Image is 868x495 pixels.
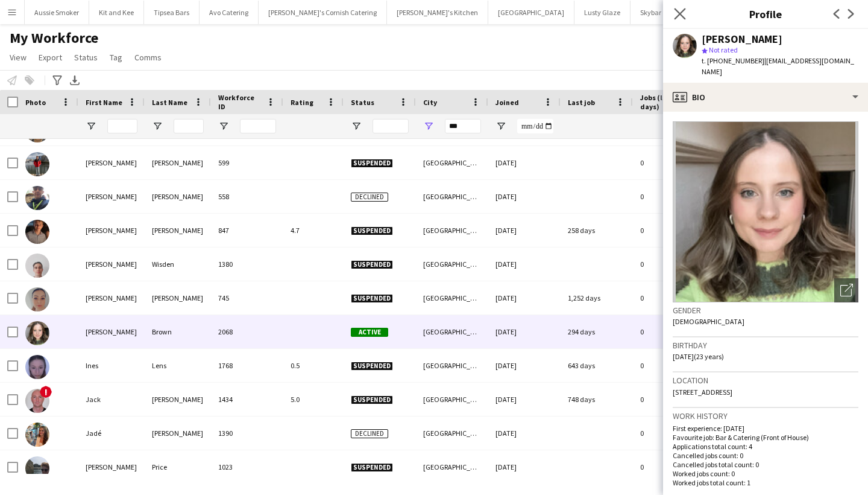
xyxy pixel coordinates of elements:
[702,56,764,65] span: t. [PHONE_NUMBER]
[351,121,362,132] button: Open Filter Menu
[78,349,145,382] div: Ines
[495,121,506,132] button: Open Filter Menu
[673,121,858,302] img: Crew avatar or photo
[211,146,283,179] div: 599
[211,281,283,315] div: 745
[633,180,711,213] div: 0
[78,315,145,348] div: [PERSON_NAME]
[488,247,561,281] div: [DATE]
[561,281,633,315] div: 1,252 days
[211,247,283,281] div: 1380
[86,98,122,107] span: First Name
[416,417,488,450] div: [GEOGRAPHIC_DATA]
[145,247,211,281] div: Wisden
[110,52,122,63] span: Tag
[105,49,127,65] a: Tag
[25,220,49,244] img: Harry Steele
[416,383,488,416] div: [GEOGRAPHIC_DATA]
[240,119,276,133] input: Workforce ID Filter Input
[174,119,204,133] input: Last Name Filter Input
[107,119,137,133] input: First Name Filter Input
[351,159,393,168] span: Suspended
[416,180,488,213] div: [GEOGRAPHIC_DATA]
[211,383,283,416] div: 1434
[488,383,561,416] div: [DATE]
[145,417,211,450] div: [PERSON_NAME]
[631,1,671,24] button: Skybar
[416,281,488,315] div: [GEOGRAPHIC_DATA]
[152,98,187,107] span: Last Name
[145,450,211,484] div: Price
[145,383,211,416] div: [PERSON_NAME]
[633,417,711,450] div: 0
[373,119,409,133] input: Status Filter Input
[291,98,313,107] span: Rating
[78,247,145,281] div: [PERSON_NAME]
[673,388,732,397] span: [STREET_ADDRESS]
[673,442,858,451] p: Applications total count: 4
[633,450,711,484] div: 0
[488,214,561,247] div: [DATE]
[351,362,393,371] span: Suspended
[69,49,102,65] a: Status
[211,417,283,450] div: 1390
[78,180,145,213] div: [PERSON_NAME]
[416,349,488,382] div: [GEOGRAPHIC_DATA]
[423,98,437,107] span: City
[25,1,89,24] button: Aussie Smoker
[488,349,561,382] div: [DATE]
[144,1,200,24] button: Tipsea Bars
[633,383,711,416] div: 0
[568,98,595,107] span: Last job
[416,214,488,247] div: [GEOGRAPHIC_DATA]
[640,93,690,111] span: Jobs (last 90 days)
[423,121,434,132] button: Open Filter Menu
[218,121,229,132] button: Open Filter Menu
[351,193,388,202] span: Declined
[488,315,561,348] div: [DATE]
[25,423,49,447] img: Jadé Fyfe
[89,1,144,24] button: Kit and Kee
[663,6,868,22] h3: Profile
[574,1,631,24] button: Lusty Glaze
[633,281,711,315] div: 0
[495,98,519,107] span: Joined
[25,287,49,311] img: Heidi Clifford
[39,52,62,63] span: Export
[25,456,49,481] img: Jade Price
[633,315,711,348] div: 0
[673,433,858,442] p: Favourite job: Bar & Catering (Front of House)
[673,305,858,316] h3: Gender
[416,450,488,484] div: [GEOGRAPHIC_DATA]
[351,294,393,303] span: Suspended
[561,315,633,348] div: 294 days
[673,410,858,421] h3: Work history
[74,52,98,63] span: Status
[25,98,46,107] span: Photo
[25,152,49,176] img: Harry Skelton
[351,226,393,235] span: Suspended
[68,73,82,88] app-action-btn: Export XLSX
[25,355,49,379] img: Ines Lens
[145,180,211,213] div: [PERSON_NAME]
[25,254,49,278] img: Harry Wisden
[561,349,633,382] div: 643 days
[283,349,344,382] div: 0.5
[387,1,488,24] button: [PERSON_NAME]'s Kitchen
[673,317,744,326] span: [DEMOGRAPHIC_DATA]
[152,121,163,132] button: Open Filter Menu
[488,1,574,24] button: [GEOGRAPHIC_DATA]
[50,73,64,88] app-action-btn: Advanced filters
[283,383,344,416] div: 5.0
[488,281,561,315] div: [DATE]
[25,389,49,413] img: Jack Witek
[25,186,49,210] img: Harry Spooner
[673,460,858,469] p: Cancelled jobs total count: 0
[351,429,388,438] span: Declined
[5,49,31,65] a: View
[40,386,52,398] span: !
[488,180,561,213] div: [DATE]
[633,247,711,281] div: 0
[416,146,488,179] div: [GEOGRAPHIC_DATA]
[351,463,393,472] span: Suspended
